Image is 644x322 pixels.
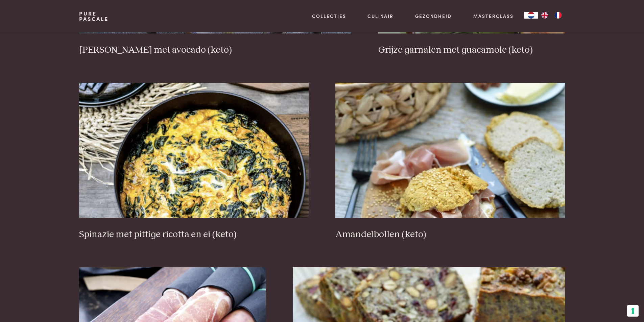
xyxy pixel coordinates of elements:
[335,83,565,218] img: Amandelbollen (keto)
[335,229,565,241] h3: Amandelbollen (keto)
[79,83,308,240] a: Spinazie met pittige ricotta en ei (keto) Spinazie met pittige ricotta en ei (keto)
[79,83,308,218] img: Spinazie met pittige ricotta en ei (keto)
[551,12,565,19] a: FR
[335,83,565,240] a: Amandelbollen (keto) Amandelbollen (keto)
[312,13,346,20] a: Collecties
[473,13,514,20] a: Masterclass
[378,44,565,56] h3: Grijze garnalen met guacamole (keto)
[79,44,351,56] h3: [PERSON_NAME] met avocado (keto)
[79,229,308,241] h3: Spinazie met pittige ricotta en ei (keto)
[367,13,393,20] a: Culinair
[538,12,565,19] ul: Language list
[524,12,538,19] a: NL
[524,12,565,19] aside: Language selected: Nederlands
[627,305,639,317] button: Uw voorkeuren voor toestemming voor trackingtechnologieën
[79,11,109,22] a: PurePascale
[538,12,551,19] a: EN
[415,13,452,20] a: Gezondheid
[524,12,538,19] div: Language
